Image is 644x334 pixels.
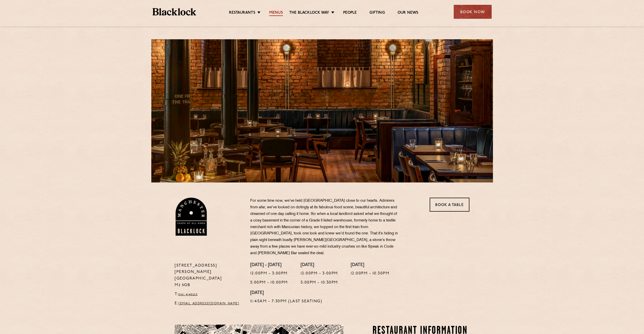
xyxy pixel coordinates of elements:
p: For some time now, we’ve held [GEOGRAPHIC_DATA] close to our hearts. Admirers from afar, we’ve lo... [250,198,400,257]
p: T: [175,291,243,298]
p: E: [175,300,243,307]
a: Book a Table [430,198,469,212]
a: 0161 4140225 [178,293,198,296]
a: [EMAIL_ADDRESS][DOMAIN_NAME] [179,302,239,305]
p: 11:45am - 7:30pm (Last Seating) [250,298,322,305]
h4: [DATE] [351,263,390,268]
img: BL_Textured_Logo-footer-cropped.svg [153,8,196,15]
a: Restaurants [229,10,255,16]
img: BL_Manchester_Logo-bleed.png [175,198,208,236]
h4: [DATE] [250,290,322,296]
h4: [DATE] [301,263,338,268]
p: 12:00pm - 3:00pm [250,270,288,277]
a: The Blacklock Way [289,10,329,16]
h4: [DATE] - [DATE] [250,263,288,268]
a: Menus [269,10,283,16]
p: 5:00pm - 10:00pm [250,280,288,286]
p: 12:00pm - 3:00pm [301,270,338,277]
a: Gifting [369,10,385,16]
p: 5:00pm - 10:30pm [301,280,338,286]
a: People [343,10,357,16]
p: 12:00pm - 10:30pm [351,270,390,277]
a: Our News [398,10,419,16]
div: Book Now [454,5,492,19]
p: [STREET_ADDRESS][PERSON_NAME] [GEOGRAPHIC_DATA] M2 5GB [175,263,243,289]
